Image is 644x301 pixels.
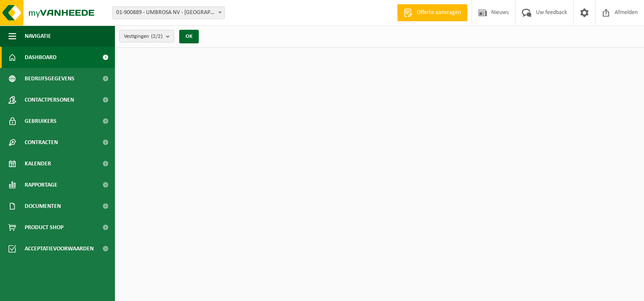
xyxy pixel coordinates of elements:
span: Kalender [25,153,51,174]
span: Rapportage [25,174,57,196]
span: Documenten [25,196,61,217]
button: OK [179,30,199,43]
count: (2/2) [151,34,163,39]
span: Contactpersonen [25,89,74,111]
a: Offerte aanvragen [397,4,467,21]
span: Contracten [25,132,58,153]
span: Dashboard [25,47,57,68]
span: Bedrijfsgegevens [25,68,74,89]
span: Gebruikers [25,111,57,132]
span: Offerte aanvragen [415,9,463,17]
span: Navigatie [25,26,51,47]
span: Acceptatievoorwaarden [25,238,94,259]
span: 01-900889 - UMBROSA NV - ROESELARE [113,7,224,19]
span: Product Shop [25,217,63,238]
span: 01-900889 - UMBROSA NV - ROESELARE [112,6,225,19]
button: Vestigingen(2/2) [119,30,174,43]
span: Vestigingen [124,30,163,43]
